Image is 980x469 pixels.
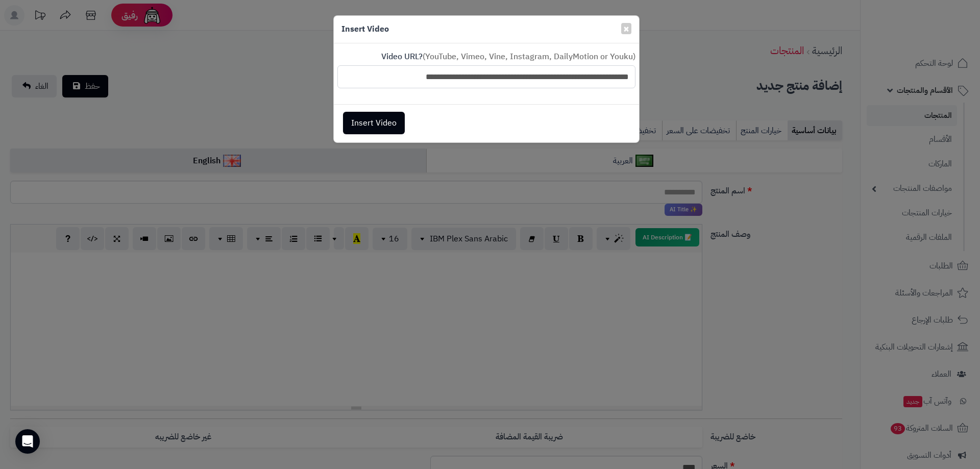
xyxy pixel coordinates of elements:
span: × [623,21,629,36]
label: Video URL? [381,51,635,63]
button: Close [621,23,631,34]
small: (YouTube, Vimeo, Vine, Instagram, DailyMotion or Youku) [423,51,635,63]
button: Insert Video [343,112,405,134]
h4: Insert Video [341,23,389,35]
div: Open Intercom Messenger [15,429,40,454]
